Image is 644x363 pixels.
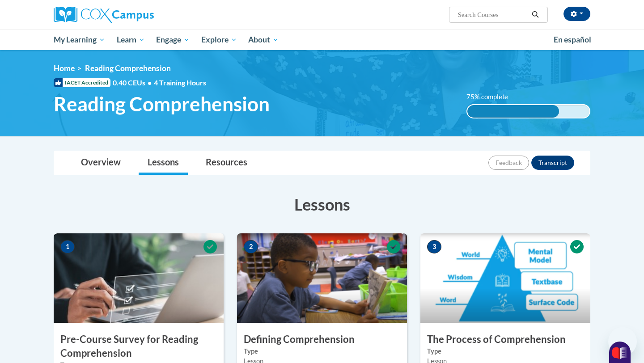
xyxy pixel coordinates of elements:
[54,233,224,323] img: Course Image
[608,327,637,356] iframe: Button to launch messaging window
[563,7,590,21] button: Account Settings
[54,7,224,23] a: Cox Campus
[237,233,407,323] img: Course Image
[531,156,574,170] button: Transcript
[248,34,279,45] span: About
[72,151,130,175] a: Overview
[244,240,258,253] span: 2
[54,78,110,87] span: IACET Accredited
[466,92,518,102] label: 75% complete
[457,9,529,20] input: Search Courses
[48,30,111,50] a: My Learning
[85,63,171,73] span: Reading Comprehension
[111,30,151,50] a: Learn
[113,78,154,88] span: 0.40 CEUs
[54,92,270,116] span: Reading Comprehension
[197,151,256,175] a: Resources
[54,193,590,215] h3: Lessons
[467,105,559,118] div: 75% complete
[148,78,152,87] span: •
[117,34,145,45] span: Learn
[54,34,105,45] span: My Learning
[237,333,407,346] h3: Defining Comprehension
[243,30,285,50] a: About
[548,30,597,49] a: En español
[54,63,75,73] a: Home
[154,78,206,87] span: 4 Training Hours
[554,35,591,44] span: En español
[156,34,190,45] span: Engage
[529,9,542,20] button: Search
[139,151,188,175] a: Lessons
[195,30,243,50] a: Explore
[201,34,237,45] span: Explore
[420,233,590,323] img: Course Image
[488,156,529,170] button: Feedback
[54,7,154,23] img: Cox Campus
[40,30,604,50] div: Main menu
[150,30,195,50] a: Engage
[60,240,75,253] span: 1
[427,346,584,356] label: Type
[420,333,590,346] h3: The Process of Comprehension
[54,333,224,360] h3: Pre-Course Survey for Reading Comprehension
[244,346,400,356] label: Type
[427,240,441,253] span: 3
